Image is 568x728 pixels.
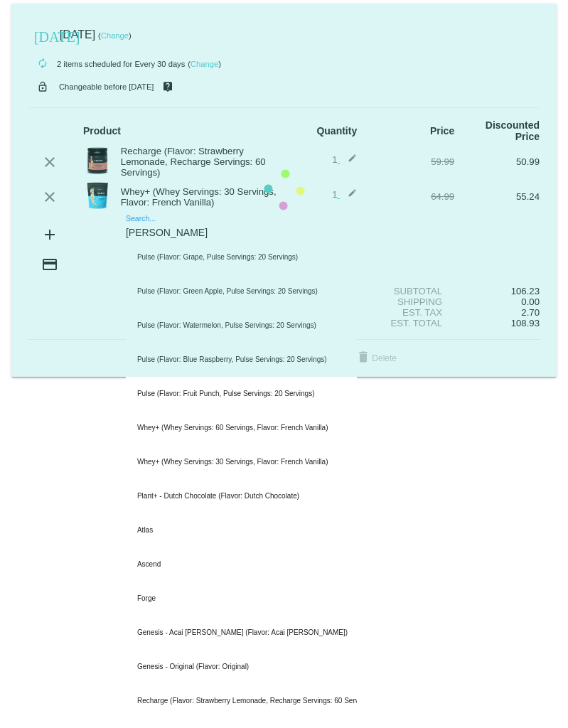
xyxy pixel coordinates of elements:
[126,445,357,479] div: Whey+ (Whey Servings: 30 Servings, Flavor: French Vanilla)
[126,479,357,513] div: Plant+ - Dutch Chocolate (Flavor: Dutch Chocolate)
[126,684,357,718] div: Recharge (Flavor: Strawberry Lemonade, Recharge Servings: 60 Servings)
[126,547,357,582] div: Ascend
[126,582,357,616] div: Forge
[126,377,357,411] div: Pulse (Flavor: Fruit Punch, Pulse Servings: 20 Servings)
[126,650,357,684] div: Genesis - Original (Flavor: Original)
[126,513,357,547] div: Atlas
[126,411,357,445] div: Whey+ (Whey Servings: 60 Servings, Flavor: French Vanilla)
[126,616,357,650] div: Genesis - Acai [PERSON_NAME] (Flavor: Acai [PERSON_NAME])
